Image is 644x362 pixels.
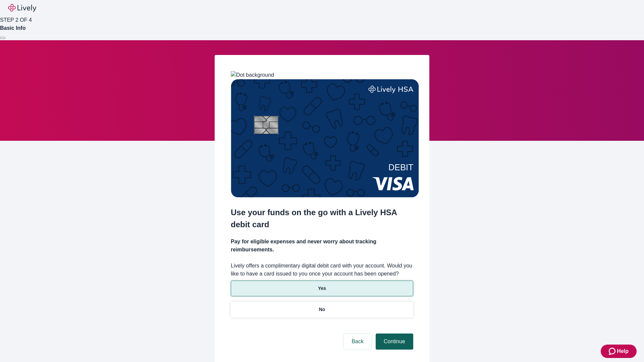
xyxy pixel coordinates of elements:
[617,347,629,355] span: Help
[231,206,413,231] h2: Use your funds on the go with a Lively HSA debit card
[601,345,637,358] button: Zendesk support iconHelp
[343,334,372,350] button: Back
[231,262,413,278] label: Lively offers a complimentary digital debit card with your account. Would you like to have a card...
[376,334,413,350] button: Continue
[231,71,274,79] img: Dot background
[231,281,413,296] button: Yes
[8,4,36,12] img: Lively
[319,306,325,313] p: No
[231,302,413,317] button: No
[231,238,413,254] h4: Pay for eligible expenses and never worry about tracking reimbursements.
[609,347,617,355] svg: Zendesk support icon
[231,79,419,197] img: Debit card
[318,285,326,292] p: Yes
